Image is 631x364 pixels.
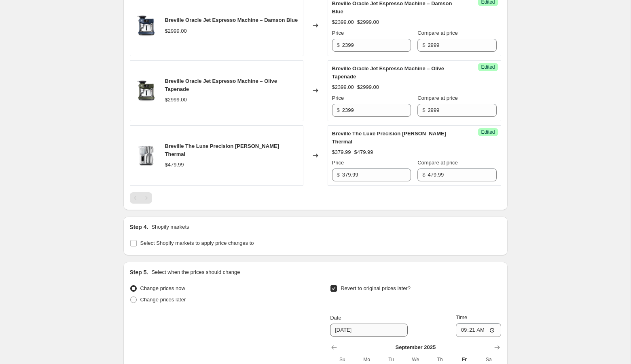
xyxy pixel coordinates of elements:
span: Breville Oracle Jet Espresso Machine – Olive Tapenade [332,65,444,80]
span: Time [456,314,467,320]
span: $ [337,172,340,178]
span: We [407,356,424,363]
div: $2999.00 [165,96,187,104]
div: $2399.00 [332,18,354,26]
div: $479.99 [165,161,184,169]
span: Edited [481,129,495,135]
div: $379.99 [332,148,351,156]
div: $2999.00 [165,27,187,35]
img: image001_80x.png [134,143,159,168]
h2: Step 4. [130,223,148,231]
div: $2399.00 [332,83,354,91]
strike: $479.99 [354,148,373,156]
span: $ [337,107,340,113]
img: BES985_DBL_USCM_Product_Front_View_03_RGB_v1_80x.png [134,13,159,38]
p: Shopify markets [151,223,189,231]
button: Show previous month, August 2025 [328,342,340,353]
button: Show next month, October 2025 [491,342,503,353]
h2: Step 5. [130,268,148,276]
span: Date [330,315,341,321]
strike: $2999.00 [357,83,379,91]
span: $ [422,107,425,113]
span: Th [431,356,449,363]
span: Mo [358,356,376,363]
span: Select Shopify markets to apply price changes to [140,240,254,246]
span: Price [332,95,344,101]
img: BES985_OLT_USCM_Product_Front_View_03_RGB_v1_80x.png [134,78,159,103]
span: Sa [480,356,498,363]
span: Breville The Luxe Precision [PERSON_NAME] Thermal [165,143,279,157]
nav: Pagination [130,192,152,204]
span: Change prices later [140,297,186,303]
span: $ [337,42,340,48]
span: $ [422,42,425,48]
span: Tu [382,356,400,363]
span: Compare at price [417,160,458,166]
span: Price [332,30,344,36]
span: Price [332,160,344,166]
input: 9/12/2025 [330,324,408,337]
span: Breville Oracle Jet Espresso Machine – Damson Blue [332,0,452,15]
span: Su [333,356,351,363]
input: 12:00 [456,323,501,337]
span: Fr [455,356,473,363]
span: Breville Oracle Jet Espresso Machine – Olive Tapenade [165,78,277,92]
span: Change prices now [140,285,185,291]
p: Select when the prices should change [151,268,240,276]
span: Breville The Luxe Precision [PERSON_NAME] Thermal [332,130,446,145]
span: Breville Oracle Jet Espresso Machine – Damson Blue [165,17,298,23]
span: Compare at price [417,95,458,101]
span: Revert to original prices later? [341,285,411,291]
span: Edited [481,64,495,70]
span: Compare at price [417,30,458,36]
span: $ [422,172,425,178]
strike: $2999.00 [357,18,379,26]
